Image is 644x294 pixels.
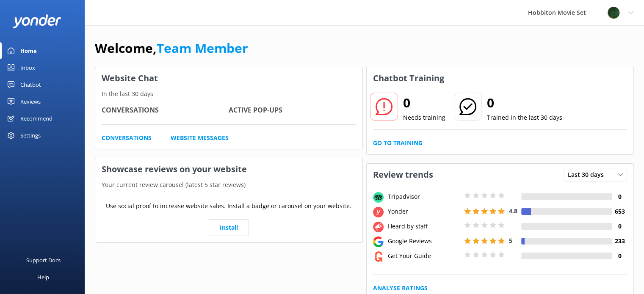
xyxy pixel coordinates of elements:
span: Last 30 days [568,170,609,179]
p: Your current review carousel (latest 5 star reviews) [95,180,362,190]
img: yonder-white-logo.png [13,14,61,28]
h4: Conversations [102,105,229,116]
div: Recommend [20,110,53,127]
a: Conversations [102,133,152,143]
h4: 0 [612,192,627,201]
h3: Showcase reviews on your website [95,158,362,180]
h3: Chatbot Training [367,67,451,89]
h2: 0 [403,93,445,113]
div: Settings [20,127,41,144]
a: Team Member [157,39,248,57]
div: Yonder [386,207,462,216]
img: 34-1625720359.png [607,6,620,19]
h2: 0 [487,93,562,113]
div: Inbox [20,59,35,76]
p: In the last 30 days [95,89,362,99]
p: Needs training [403,113,445,122]
p: Use social proof to increase website sales. Install a badge or carousel on your website. [106,201,351,211]
p: Trained in the last 30 days [487,113,562,122]
a: Website Messages [171,133,229,143]
div: Reviews [20,93,41,110]
a: Go to Training [373,138,423,148]
div: Google Reviews [386,236,462,246]
h4: Active Pop-ups [229,105,356,116]
h1: Welcome, [95,38,248,58]
a: Analyse Ratings [373,283,428,293]
div: Get Your Guide [386,251,462,261]
div: Tripadvisor [386,192,462,201]
h4: 0 [612,251,627,261]
h3: Website Chat [95,67,362,89]
div: Home [20,42,37,59]
h3: Review trends [367,164,439,186]
span: 4.8 [509,207,517,215]
h4: 233 [612,236,627,246]
h4: 653 [612,207,627,216]
div: Help [37,269,49,286]
a: Install [209,219,249,236]
div: Chatbot [20,76,41,93]
div: Support Docs [26,252,61,269]
h4: 0 [612,222,627,231]
div: Heard by staff [386,222,462,231]
span: 5 [509,236,512,245]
